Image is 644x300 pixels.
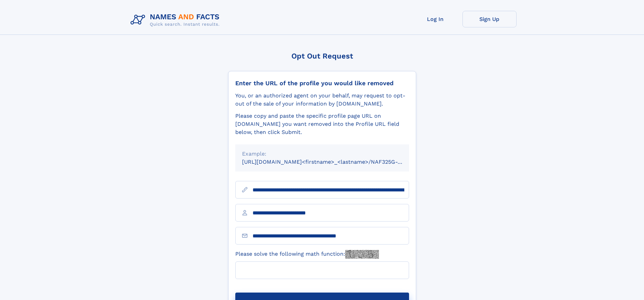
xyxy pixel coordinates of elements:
div: Please copy and paste the specific profile page URL on [DOMAIN_NAME] you want removed into the Pr... [235,112,409,136]
div: Example: [242,150,402,158]
small: [URL][DOMAIN_NAME]<firstname>_<lastname>/NAF325G-xxxxxxxx [242,159,422,165]
img: Logo Names and Facts [128,11,225,29]
div: Enter the URL of the profile you would like removed [235,79,409,87]
div: Opt Out Request [228,52,416,60]
a: Sign Up [462,11,517,27]
div: You, or an authorized agent on your behalf, may request to opt-out of the sale of your informatio... [235,92,409,108]
a: Log In [408,11,462,27]
label: Please solve the following math function: [235,250,379,259]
